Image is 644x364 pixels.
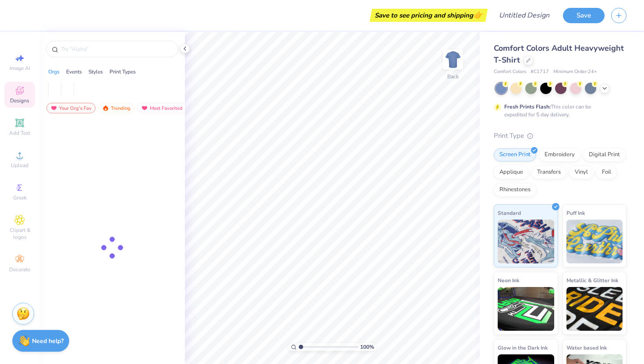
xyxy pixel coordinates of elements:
[88,68,103,76] div: Styles
[360,343,374,351] span: 100 %
[50,105,57,111] img: most_fav.gif
[566,276,618,285] span: Metallic & Glitter Ink
[498,220,554,263] img: Standard
[444,51,462,68] img: Back
[498,343,548,352] span: Glow in the Dark Ink
[48,68,60,76] div: Orgs
[583,148,626,161] div: Digital Print
[498,287,554,331] img: Neon Ink
[98,103,134,113] div: Trending
[539,148,580,161] div: Embroidery
[494,148,536,161] div: Screen Print
[494,131,626,141] div: Print Type
[494,43,624,65] span: Comfort Colors Adult Heavyweight T-Shirt
[9,129,30,136] span: Add Text
[563,8,605,23] button: Save
[46,103,96,113] div: Your Org's Fav
[504,103,551,110] strong: Fresh Prints Flash:
[10,65,30,72] span: Image AI
[566,208,585,217] span: Puff Ink
[531,68,549,76] span: # C1717
[66,68,82,76] div: Events
[11,162,28,169] span: Upload
[494,166,529,179] div: Applique
[494,183,536,196] div: Rhinestones
[137,103,187,113] div: Most Favorited
[32,337,64,345] strong: Need help?
[566,220,623,263] img: Puff Ink
[110,68,136,76] div: Print Types
[141,105,148,111] img: most_fav.gif
[498,276,519,285] span: Neon Ink
[504,103,612,119] div: This color can be expedited for 5 day delivery.
[492,7,556,24] input: Untitled Design
[566,343,607,352] span: Water based Ink
[372,9,485,22] div: Save to see pricing and shipping
[473,10,483,20] span: 👉
[596,166,617,179] div: Foil
[9,266,30,273] span: Decorate
[531,166,566,179] div: Transfers
[498,208,521,217] span: Standard
[60,45,173,53] input: Try "Alpha"
[447,73,459,80] div: Back
[566,287,623,331] img: Metallic & Glitter Ink
[4,227,35,241] span: Clipart & logos
[13,194,27,201] span: Greek
[494,68,526,76] span: Comfort Colors
[102,105,109,111] img: trending.gif
[569,166,594,179] div: Vinyl
[10,97,29,104] span: Designs
[553,68,597,76] span: Minimum Order: 24 +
